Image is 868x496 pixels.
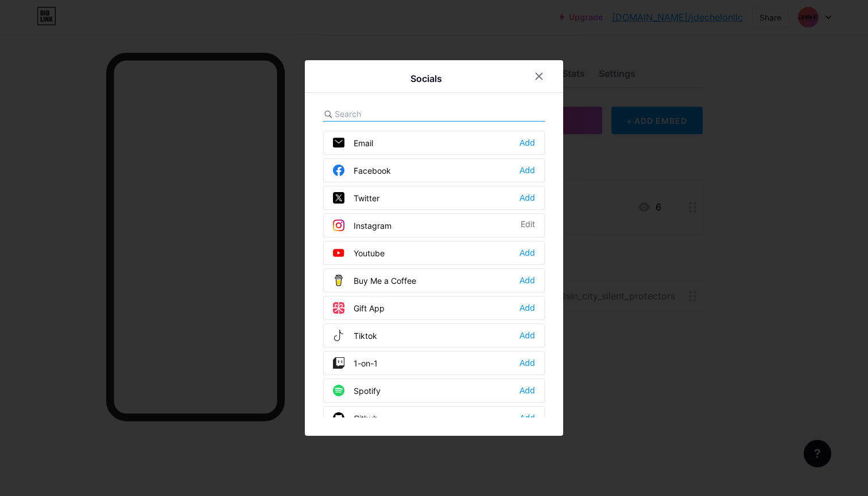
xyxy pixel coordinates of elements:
div: Add [520,330,535,341]
div: Tiktok [333,330,377,341]
div: Buy Me a Coffee [333,275,416,286]
div: Github [333,412,378,424]
input: Search [335,108,462,120]
div: Add [520,247,535,259]
div: Add [520,412,535,424]
div: Add [520,137,535,149]
div: Socials [410,72,442,85]
div: Add [520,275,535,286]
div: Spotify [333,385,381,396]
div: Add [520,357,535,369]
div: Edit [521,220,535,231]
div: Facebook [333,165,391,176]
div: 1-on-1 [333,357,378,369]
div: Gift App [333,302,385,314]
div: Twitter [333,192,379,204]
div: Add [520,165,535,176]
div: Youtube [333,247,385,259]
div: Instagram [333,220,392,231]
div: Add [520,302,535,314]
div: Email [333,137,373,149]
div: Add [520,192,535,204]
div: Add [520,385,535,396]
